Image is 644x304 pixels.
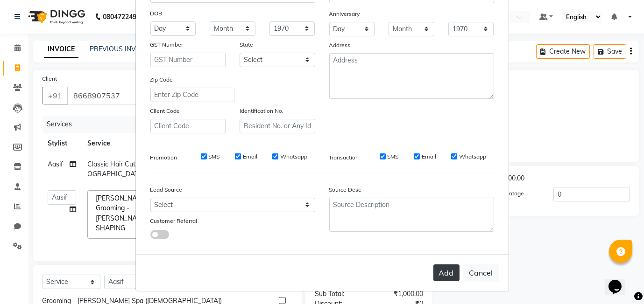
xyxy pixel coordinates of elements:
[243,152,257,161] label: Email
[280,152,307,161] label: Whatsapp
[433,264,460,281] button: Add
[150,186,183,194] label: Lead Source
[150,107,180,115] label: Client Code
[150,41,184,49] label: GST Number
[209,152,220,161] label: SMS
[329,41,351,49] label: Address
[329,10,360,18] label: Anniversary
[150,119,226,133] input: Client Code
[150,53,226,67] input: GST Number
[240,41,253,49] label: State
[422,152,436,161] label: Email
[605,267,635,295] iframe: chat widget
[150,217,198,225] label: Customer Referral
[463,264,499,282] button: Cancel
[150,76,173,84] label: Zip Code
[329,153,359,162] label: Transaction
[329,186,361,194] label: Source Desc
[150,9,163,18] label: DOB
[240,107,283,115] label: Identification No.
[240,119,315,133] input: Resident No. or Any Id
[150,88,234,102] input: Enter Zip Code
[388,152,399,161] label: SMS
[459,152,486,161] label: Whatsapp
[150,153,177,162] label: Promotion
